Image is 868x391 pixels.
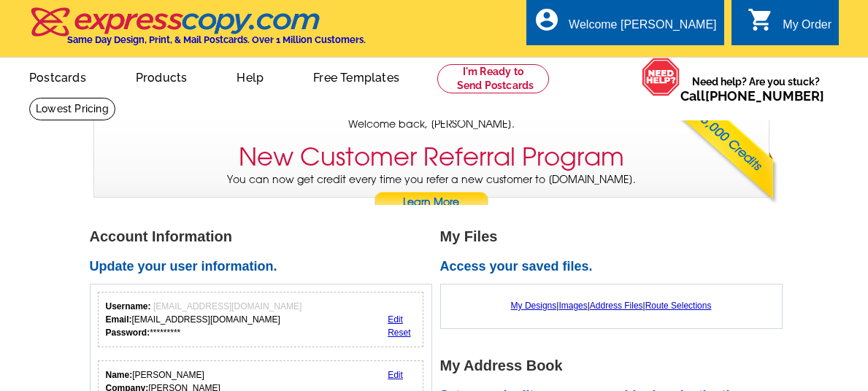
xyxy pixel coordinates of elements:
h1: Account Information [90,229,440,244]
strong: Username: [106,301,151,311]
i: account_circle [534,7,560,33]
a: Address Files [590,301,643,311]
span: Need help? Are you stuck? [680,74,831,104]
span: Call [680,88,824,104]
strong: Password: [106,328,150,338]
a: Route Selections [645,301,712,311]
h2: Access your saved files. [440,259,791,275]
h1: My Address Book [440,358,791,373]
div: Welcome [PERSON_NAME] [569,18,716,39]
h2: Update your user information. [90,259,440,275]
h3: New Customer Referral Program [239,142,624,172]
a: Postcards [6,59,110,93]
a: Reset [388,328,410,338]
div: My Order [783,18,831,39]
i: shopping_cart [748,7,774,33]
a: Help [213,59,287,93]
div: | | | [448,292,775,320]
a: shopping_cart My Order [748,16,831,34]
a: Edit [388,314,403,325]
h4: Same Day Design, Print, & Mail Postcards. Over 1 Million Customers. [67,34,366,45]
span: Welcome back, [PERSON_NAME]. [348,117,515,132]
strong: Email: [106,314,132,325]
h1: My Files [440,229,791,244]
a: Edit [388,370,403,380]
strong: Name: [106,370,133,380]
img: help [642,58,680,96]
a: [PHONE_NUMBER] [705,88,824,104]
a: My Designs [511,301,557,311]
a: Free Templates [290,59,423,93]
a: Learn More [374,192,489,214]
a: Products [112,59,211,93]
a: Images [558,301,587,311]
div: Your login information. [98,292,424,347]
p: You can now get credit every time you refer a new customer to [DOMAIN_NAME]. [94,172,769,214]
span: [EMAIL_ADDRESS][DOMAIN_NAME] [153,301,302,311]
a: Same Day Design, Print, & Mail Postcards. Over 1 Million Customers. [29,18,366,45]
